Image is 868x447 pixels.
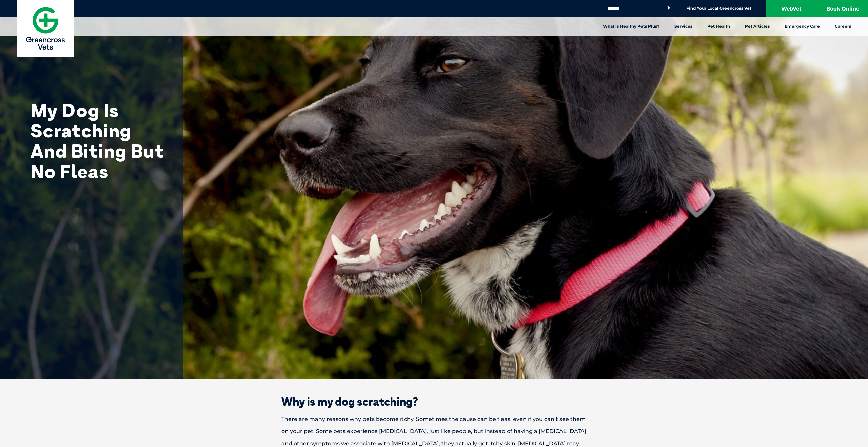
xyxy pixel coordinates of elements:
[595,17,667,36] a: What is Healthy Pets Plus?
[777,17,827,36] a: Emergency Care
[665,5,672,12] button: Search
[258,396,610,407] h2: Why is my dog scratching?
[737,17,777,36] a: Pet Articles
[686,6,751,11] a: Find Your Local Greencross Vet
[667,17,700,36] a: Services
[827,17,859,36] a: Careers
[700,17,737,36] a: Pet Health
[31,100,166,181] h1: My Dog Is Scratching And Biting But No Fleas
